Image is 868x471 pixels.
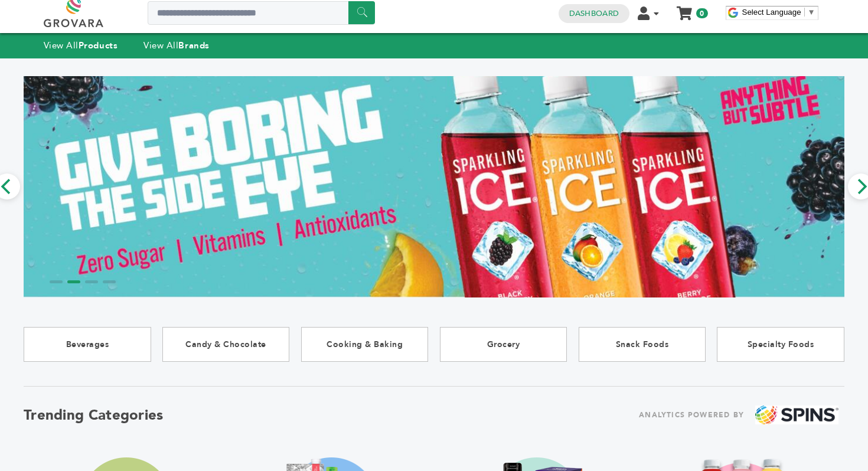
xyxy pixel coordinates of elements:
span: Select Language [742,8,801,17]
a: My Cart [677,3,691,15]
span: ▼ [808,8,815,17]
strong: Products [79,40,118,51]
img: spins.png [755,405,838,425]
li: Page dot 4 [103,280,116,283]
a: Cooking & Baking [301,327,429,362]
a: View AllBrands [143,40,210,51]
a: Dashboard [569,8,619,19]
li: Page dot 2 [67,280,80,283]
strong: Brands [178,40,209,51]
h2: Trending Categories [24,405,164,425]
input: Search a product or brand... [148,1,375,25]
img: Marketplace Top Banner 2 [24,58,844,315]
li: Page dot 3 [85,280,98,283]
a: Beverages [24,327,151,362]
a: Candy & Chocolate [162,327,290,362]
span: 0 [696,8,707,18]
span: ANALYTICS POWERED BY [639,408,744,423]
li: Page dot 1 [50,280,63,283]
a: Grocery [440,327,567,362]
a: Select Language​ [742,8,815,17]
a: Snack Foods [579,327,706,362]
a: Specialty Foods [717,327,844,362]
a: View AllProducts [44,40,118,51]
